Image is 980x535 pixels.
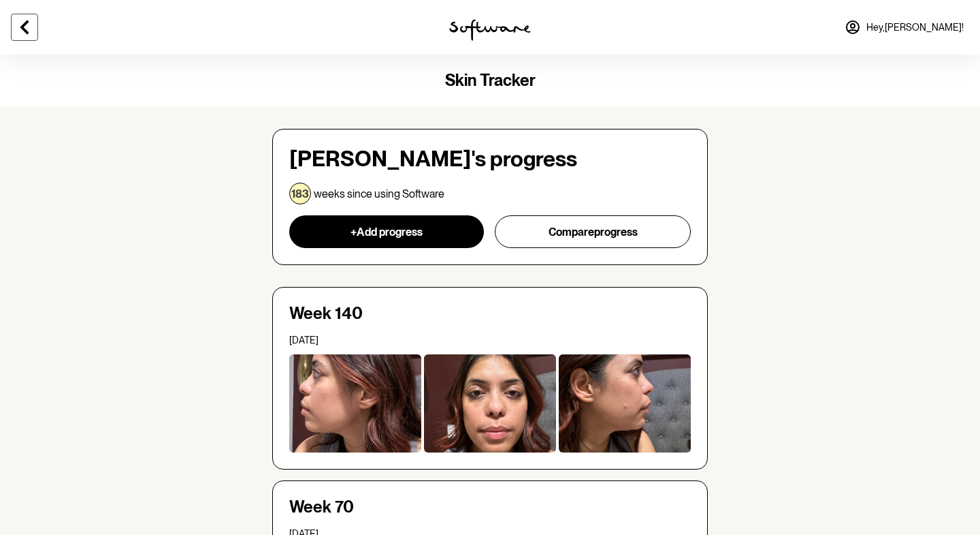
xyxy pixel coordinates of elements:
img: logo_orange.svg [22,22,33,33]
img: tab_keywords_by_traffic_grey.svg [135,79,146,90]
span: progress [594,226,638,239]
h4: Week 70 [289,498,691,517]
span: [DATE] [289,335,318,346]
img: tab_domain_overview_orange.svg [37,79,48,90]
div: Keywords by Traffic [150,80,229,89]
div: v 4.0.25 [38,22,67,33]
button: Compareprogress [495,215,691,248]
a: Hey,[PERSON_NAME]! [836,11,972,44]
div: Domain: [DOMAIN_NAME] [35,35,150,46]
button: +Add progress [289,215,484,248]
h3: [PERSON_NAME] 's progress [289,146,691,172]
img: website_grey.svg [22,35,33,46]
h4: Week 140 [289,304,691,324]
p: weeks since using Software [314,187,444,200]
span: + [350,226,357,239]
div: Domain Overview [52,80,122,89]
p: 183 [291,187,309,200]
img: software logo [449,19,531,41]
span: Hey, [PERSON_NAME] ! [866,22,964,33]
